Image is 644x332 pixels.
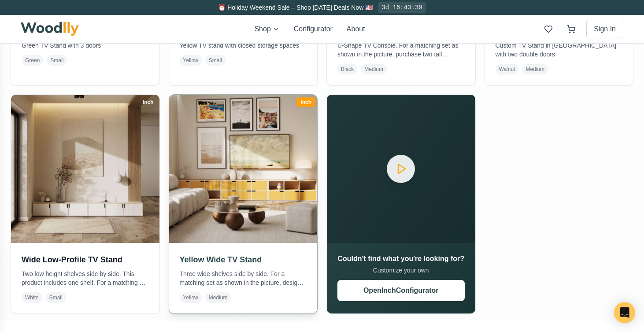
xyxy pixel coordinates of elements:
[180,55,202,66] span: Yellow
[180,292,202,303] span: Yellow
[180,254,307,266] h3: Yellow Wide TV Stand
[496,41,623,59] p: Custom TV Stand in [GEOGRAPHIC_DATA] with two double doors
[22,41,149,50] p: Green TV Stand with 3 doors
[337,266,465,275] p: Customize your own
[254,24,279,34] button: Shop
[496,64,519,75] span: Walnut
[296,97,315,107] div: Inch
[337,64,357,75] span: Black
[21,22,79,36] img: Woodlly
[22,269,149,287] p: Two low height shelves side by side. This product includes one shelf. For a matching set as shown...
[180,269,307,287] p: Three wide shelves side by side. For a matching set as shown in the picture, design and purchase ...
[11,95,159,243] img: Wide Low-Profile TV Stand
[337,254,465,264] h3: Couldn't find what you're looking for?
[337,41,465,59] p: U-Shape TV Console. For a matching set as shown in the picture, purchase two tall shelves and one...
[586,20,623,38] button: Sign In
[205,292,231,303] span: Medium
[522,64,548,75] span: Medium
[46,292,66,303] span: Small
[378,2,426,13] div: 3d 16:43:39
[337,280,465,301] button: OpenInchConfigurator
[614,302,635,323] div: Open Intercom Messenger
[347,24,365,34] button: About
[22,292,42,303] span: White
[22,55,43,66] span: Green
[47,55,67,66] span: Small
[205,55,226,66] span: Small
[218,4,373,11] span: ⏰ Holiday Weekend Sale – Shop [DATE] Deals Now 🇺🇸
[294,24,333,34] button: Configurator
[361,64,387,75] span: Medium
[180,41,307,50] p: Yellow TV stand with closed storage spaces
[139,97,158,107] div: Inch
[165,91,321,246] img: Yellow Wide TV Stand
[22,254,149,266] h3: Wide Low-Profile TV Stand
